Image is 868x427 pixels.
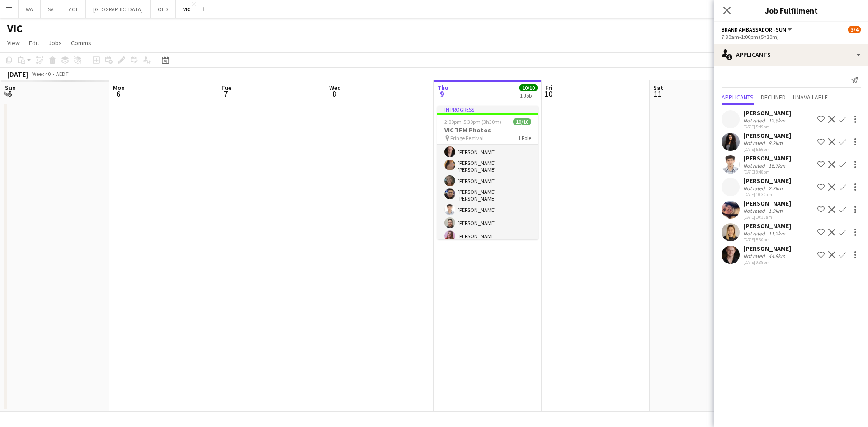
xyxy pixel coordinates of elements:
[767,162,787,169] div: 16.7km
[450,135,484,141] span: Fringe Festival
[436,89,448,99] span: 9
[743,185,767,192] div: Not rated
[743,192,791,197] div: [DATE] 10:30am
[793,94,828,100] span: Unavailable
[743,146,791,152] div: [DATE] 5:56pm
[743,109,791,117] div: [PERSON_NAME]
[220,89,231,99] span: 7
[722,33,861,40] div: 7:30am-1:00pm (5h30m)
[519,84,538,91] span: 10/10
[743,131,791,140] div: [PERSON_NAME]
[437,106,538,239] app-job-card: In progress2:00pm-5:30pm (3h30m)10/10VIC TFM Photos Fringe Festival1 Role[PERSON_NAME][PERSON_NAM...
[652,89,663,99] span: 11
[113,84,125,92] span: Mon
[437,106,538,113] div: In progress
[61,0,86,18] button: ACT
[743,162,767,169] div: Not rated
[653,84,663,92] span: Sat
[743,124,791,130] div: [DATE] 5:49pm
[848,26,861,33] span: 3/4
[513,118,531,125] span: 10/10
[767,207,784,214] div: 1.9km
[86,0,151,18] button: [GEOGRAPHIC_DATA]
[7,70,28,79] div: [DATE]
[112,89,125,99] span: 6
[437,84,448,92] span: Thu
[151,0,176,18] button: QLD
[743,140,767,146] div: Not rated
[329,84,341,92] span: Wed
[328,89,341,99] span: 8
[7,22,23,35] h1: VIC
[767,140,784,146] div: 8.2km
[743,253,767,259] div: Not rated
[518,135,531,141] span: 1 Role
[5,84,16,92] span: Sun
[743,117,767,124] div: Not rated
[29,39,39,47] span: Edit
[437,91,538,245] app-card-role: [PERSON_NAME][PERSON_NAME][PERSON_NAME][PERSON_NAME][PERSON_NAME] [PERSON_NAME][PERSON_NAME][PERS...
[743,230,767,237] div: Not rated
[444,118,501,125] span: 2:00pm-5:30pm (3h30m)
[722,26,793,33] button: Brand Ambassador - SUN
[743,169,791,175] div: [DATE] 8:48pm
[767,185,784,192] div: 2.2km
[714,5,868,16] h3: Job Fulfilment
[722,94,754,100] span: Applicants
[176,0,198,18] button: VIC
[714,44,868,66] div: Applicants
[30,70,52,77] span: Week 40
[48,39,62,47] span: Jobs
[743,177,791,185] div: [PERSON_NAME]
[743,154,791,162] div: [PERSON_NAME]
[743,207,767,214] div: Not rated
[545,84,552,92] span: Fri
[7,39,20,47] span: View
[25,37,43,49] a: Edit
[743,244,791,253] div: [PERSON_NAME]
[743,237,791,243] div: [DATE] 5:30pm
[520,92,537,99] div: 1 Job
[19,0,41,18] button: WA
[743,199,791,207] div: [PERSON_NAME]
[544,89,552,99] span: 10
[71,39,91,47] span: Comms
[767,253,787,259] div: 44.8km
[761,94,786,100] span: Declined
[743,214,791,220] div: [DATE] 10:30am
[56,70,69,77] div: AEDT
[437,126,538,134] h3: VIC TFM Photos
[221,84,231,92] span: Tue
[45,37,66,49] a: Jobs
[767,117,787,124] div: 12.8km
[743,222,791,230] div: [PERSON_NAME]
[722,26,786,33] span: Brand Ambassador - SUN
[743,259,791,265] div: [DATE] 9:38pm
[67,37,95,49] a: Comms
[4,37,24,49] a: View
[41,0,61,18] button: SA
[767,230,787,237] div: 11.2km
